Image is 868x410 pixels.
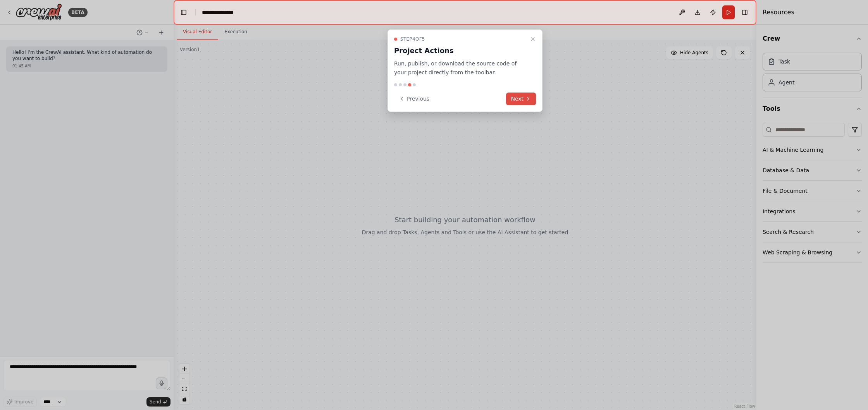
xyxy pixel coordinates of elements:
[506,93,536,105] button: Next
[394,59,527,77] p: Run, publish, or download the source code of your project directly from the toolbar.
[394,45,527,56] h3: Project Actions
[178,7,189,18] button: Hide left sidebar
[394,93,434,105] button: Previous
[528,34,537,44] button: Close walkthrough
[400,36,425,42] span: Step 4 of 5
